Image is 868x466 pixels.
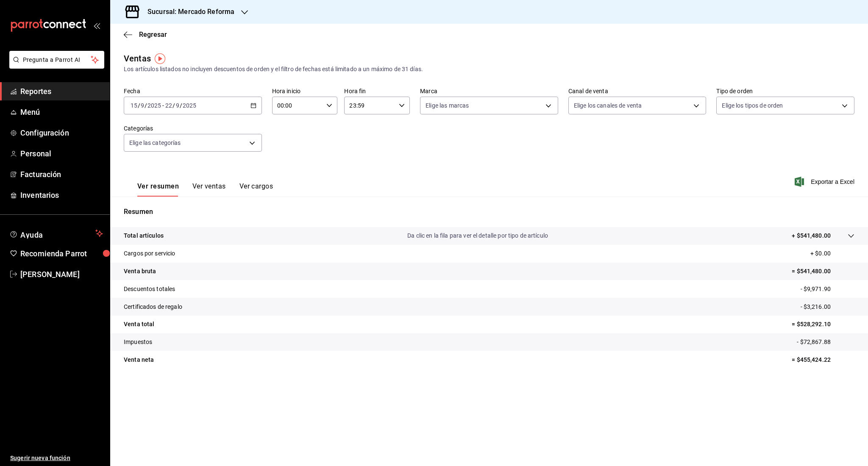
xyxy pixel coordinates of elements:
p: Da clic en la fila para ver el detalle por tipo de artículo [407,231,548,240]
span: Recomienda Parrot [20,248,103,259]
p: Venta bruta [124,267,156,276]
p: - $72,867.88 [797,338,854,347]
span: Elige las categorías [129,139,181,147]
p: Certificados de regalo [124,302,182,311]
label: Hora fin [344,88,410,94]
p: Impuestos [124,338,152,347]
label: Tipo de orden [716,88,854,94]
label: Fecha [124,88,262,94]
button: Ver cargos [239,182,273,197]
input: ---- [182,102,197,109]
p: Resumen [124,207,854,217]
span: / [138,102,140,109]
button: Ver resumen [137,182,179,197]
span: Sugerir nueva función [10,454,103,463]
p: Venta total [124,320,154,329]
span: Elige los tipos de orden [722,101,783,110]
span: Menú [20,106,103,118]
p: Venta neta [124,355,154,364]
button: Exportar a Excel [796,177,854,187]
h3: Sucursal: Mercado Reforma [141,7,234,17]
p: - $9,971.90 [801,285,854,294]
img: Tooltip marker [155,53,165,64]
span: Regresar [139,31,167,39]
label: Categorías [124,125,262,131]
button: Pregunta a Parrot AI [9,51,104,69]
span: Elige las marcas [426,101,469,110]
p: = $528,292.10 [792,320,854,329]
input: -- [175,102,180,109]
span: Elige los canales de venta [574,101,642,110]
a: Pregunta a Parrot AI [6,61,104,70]
span: / [145,102,147,109]
label: Marca [420,88,558,94]
p: Cargos por servicio [124,249,175,258]
span: Configuración [20,127,103,139]
input: -- [140,102,145,109]
span: Reportes [20,86,103,97]
span: Ayuda [20,228,92,239]
span: Facturación [20,169,103,180]
p: = $455,424.22 [792,355,854,364]
button: Ver ventas [192,182,226,197]
span: Pregunta a Parrot AI [23,55,91,64]
input: -- [165,102,172,109]
button: open_drawer_menu [93,22,100,29]
span: / [172,102,175,109]
label: Hora inicio [272,88,338,94]
div: navigation tabs [137,182,273,197]
div: Ventas [124,52,151,65]
p: - $3,216.00 [801,302,854,311]
p: Total artículos [124,231,164,240]
p: + $541,480.00 [792,231,831,240]
p: + $0.00 [810,249,854,258]
input: ---- [147,102,161,109]
div: Los artículos listados no incluyen descuentos de orden y el filtro de fechas está limitado a un m... [124,65,854,74]
button: Regresar [124,31,167,39]
input: -- [130,102,138,109]
span: Personal [20,148,103,159]
span: [PERSON_NAME] [20,269,103,280]
p: Descuentos totales [124,285,175,294]
span: / [180,102,182,109]
p: = $541,480.00 [792,267,854,276]
span: - [162,102,164,109]
span: Inventarios [20,189,103,201]
label: Canal de venta [568,88,707,94]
